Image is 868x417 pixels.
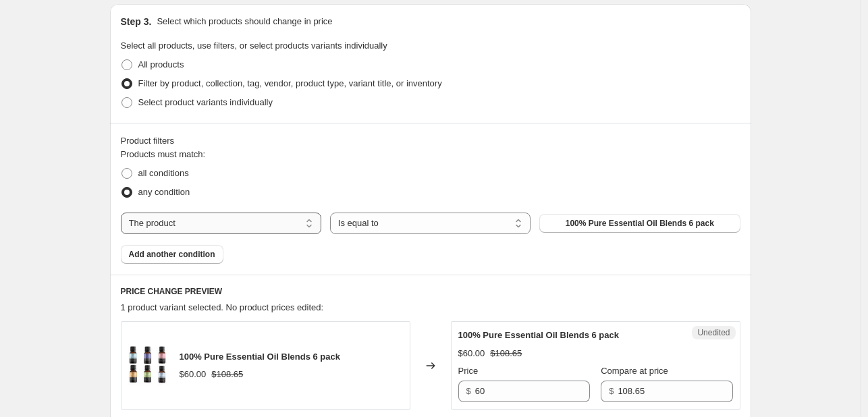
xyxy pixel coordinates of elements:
span: Unedited [697,327,730,338]
span: 100% Pure Essential Oil Blends 6 pack [180,352,340,362]
span: any condition [138,187,190,197]
button: 100% Pure Essential Oil Blends 6 pack [539,214,740,233]
span: Add another condition [129,249,215,260]
span: All products [138,59,184,69]
span: 1 product variant selected. No product prices edited: [121,302,324,312]
span: Products must match: [121,149,206,159]
span: Select all products, use filters, or select products variants individually [121,40,387,51]
h6: PRICE CHANGE PREVIEW [121,286,740,297]
img: 6packcatch_80x.jpg [128,345,169,386]
button: Add another condition [121,245,223,264]
span: 100% Pure Essential Oil Blends 6 pack [458,330,619,340]
span: $60.00 [458,348,485,358]
span: Select product variants individually [138,97,273,107]
span: $60.00 [180,369,207,379]
span: $ [466,386,471,396]
div: Product filters [121,134,740,148]
span: Compare at price [601,366,668,376]
span: Price [458,366,479,376]
span: 100% Pure Essential Oil Blends 6 pack [566,218,714,229]
p: Select which products should change in price [157,15,332,28]
h2: Step 3. [121,15,152,28]
span: Filter by product, collection, tag, vendor, product type, variant title, or inventory [138,78,442,88]
span: all conditions [138,168,189,178]
span: $108.65 [490,348,522,358]
span: $108.65 [211,369,243,379]
span: $ [609,386,614,396]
